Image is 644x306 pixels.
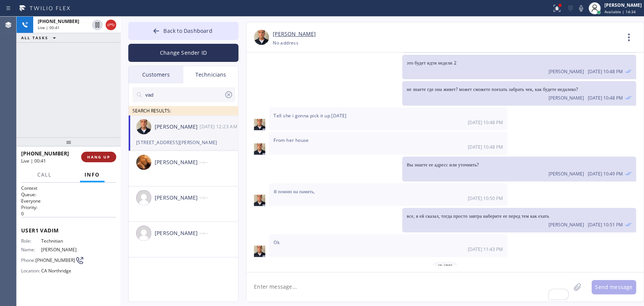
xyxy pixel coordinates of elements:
[155,229,200,238] div: [PERSON_NAME]
[468,119,503,126] span: [DATE] 10:48 PM
[549,95,584,101] span: [PERSON_NAME]
[588,221,623,228] span: [DATE] 10:51 PM
[200,158,239,166] div: --:--
[402,81,636,106] div: 09/29/2025 9:48 AM
[21,227,116,234] span: User 1 Vadim
[407,213,549,219] span: все, я ей сказал, тогда просто завтра наберите ее перед тем как ехать
[85,171,100,178] span: Info
[92,20,103,30] button: Hold Customer
[21,35,48,40] span: ALL TASKS
[136,138,231,147] div: [STREET_ADDRESS][PERSON_NAME]
[549,221,584,228] span: [PERSON_NAME]
[402,157,636,181] div: 09/29/2025 9:49 AM
[432,262,457,271] span: [DATE]
[407,86,578,92] span: не знаете где она живет? может сможете поехать забрать чек, как будете недалеко?
[35,257,75,263] span: [PHONE_NUMBER]
[38,18,79,25] span: [PHONE_NUMBER]
[33,168,56,182] button: Call
[81,152,116,162] button: HANG UP
[136,119,151,134] img: b1adaa130d3e9316d24552416f7eaf84.jpg
[41,247,78,252] span: [PERSON_NAME]
[402,55,636,79] div: 09/29/2025 9:48 AM
[254,195,265,206] img: b1adaa130d3e9316d24552416f7eaf84.jpg
[254,30,269,45] img: b1adaa130d3e9316d24552416f7eaf84.jpg
[21,198,116,204] p: Everyone
[254,119,265,130] img: b1adaa130d3e9316d24552416f7eaf84.jpg
[21,257,35,263] span: Phone:
[41,238,78,244] span: Technitian
[128,22,238,40] button: Back to Dashboard
[274,137,309,143] span: From her house
[144,87,224,102] input: Search
[273,38,298,47] div: No address
[163,27,212,34] span: Back to Dashboard
[37,171,52,178] span: Call
[155,123,200,131] div: [PERSON_NAME]
[136,155,151,170] img: c9c31ab3013a3bd1c13f9e9142276c04.jpeg
[468,246,503,252] span: [DATE] 11:43 PM
[183,66,238,83] div: Technicians
[407,161,479,168] span: Вы знаете ее адресс или уточнить?
[87,154,110,160] span: HANG UP
[549,68,584,75] span: [PERSON_NAME]
[269,183,507,206] div: 09/29/2025 9:50 AM
[273,30,316,38] a: [PERSON_NAME]
[129,66,183,83] div: Customers
[21,191,116,198] h2: Queue:
[274,239,280,246] span: Ok
[407,60,456,66] span: это будет идти недели 2
[402,208,636,232] div: 09/29/2025 9:51 AM
[17,33,63,42] button: ALL TASKS
[576,3,586,14] button: Mute
[254,143,265,155] img: b1adaa130d3e9316d24552416f7eaf84.jpg
[604,9,636,14] span: Available | 14:34
[200,193,239,202] div: --:--
[21,211,116,217] p: 0
[21,238,41,244] span: Role:
[549,171,584,177] span: [PERSON_NAME]
[136,190,151,205] img: user.png
[592,280,636,294] button: Send message
[269,234,507,257] div: 09/29/2025 9:43 AM
[200,122,239,131] div: 10/02/2025 9:23 AM
[468,144,503,150] span: [DATE] 10:48 PM
[269,108,507,130] div: 09/29/2025 9:48 AM
[21,247,41,252] span: Name:
[200,229,239,237] div: --:--
[21,185,116,191] h1: Context
[155,158,200,167] div: [PERSON_NAME]
[21,268,41,274] span: Location:
[588,95,623,101] span: [DATE] 10:48 PM
[274,188,315,195] span: Я помню на память,
[21,150,69,157] span: [PHONE_NUMBER]
[246,272,570,301] textarea: To enrich screen reader interactions, please activate Accessibility in Grammarly extension settings
[588,171,623,177] span: [DATE] 10:49 PM
[41,268,78,274] span: CA Northridge
[136,226,151,241] img: user.png
[132,108,171,114] span: SEARCH RESULTS:
[38,25,60,30] span: Live | 00:41
[274,112,347,119] span: Tell she i gonna pick it up [DATE]
[155,194,200,202] div: [PERSON_NAME]
[588,68,623,75] span: [DATE] 10:48 PM
[254,246,265,257] img: b1adaa130d3e9316d24552416f7eaf84.jpg
[21,158,46,164] span: Live | 00:41
[21,204,116,211] h2: Priority:
[106,20,116,30] button: Hang up
[80,168,105,182] button: Info
[468,195,503,201] span: [DATE] 10:50 PM
[128,44,238,62] button: Change Sender ID
[604,2,642,8] div: [PERSON_NAME]
[269,132,507,155] div: 09/29/2025 9:48 AM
